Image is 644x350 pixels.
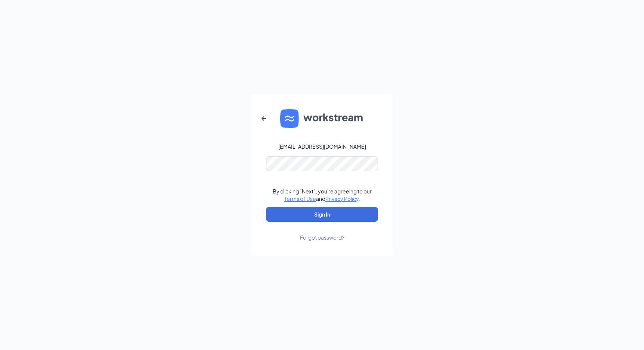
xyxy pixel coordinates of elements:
[266,207,378,222] button: Sign In
[273,187,372,202] div: By clicking "Next", you're agreeing to our and .
[255,110,273,127] button: ArrowLeftNew
[280,109,364,128] img: WS logo and Workstream text
[259,114,268,123] svg: ArrowLeftNew
[300,234,344,241] div: Forgot password?
[325,195,359,202] a: Privacy Policy
[300,222,344,241] a: Forgot password?
[284,195,316,202] a: Terms of Use
[278,143,366,150] div: [EMAIL_ADDRESS][DOMAIN_NAME]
